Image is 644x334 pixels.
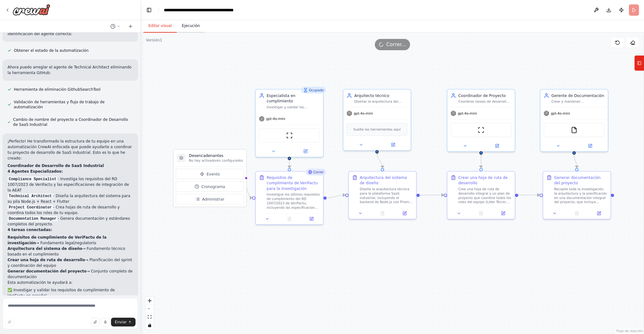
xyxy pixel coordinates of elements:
[146,313,154,321] button: vista de ajuste
[146,297,154,305] button: dar un golpe de zoom
[571,127,577,133] img: Herramienta de lectura de archivos
[146,305,154,313] button: alejar
[447,171,515,219] div: Crear una hoja de ruta de desarrolloCree una hoja de ruta de desarrollo integral y un plan de pro...
[145,6,153,14] button: Ocultar la barra lateral izquierda
[314,170,324,174] font: Correr
[176,169,244,179] button: Evento
[8,169,63,174] font: 4 Agentes Especializados:
[469,210,493,217] button: No hay salida disponible
[286,132,293,139] img: Herramienta para raspar sitios web
[14,48,89,53] font: Obtener el estado de la automatización
[386,41,406,47] font: Correr...
[8,258,85,262] font: Crear una hoja de ruta de desarrollo
[287,154,292,168] g: Edge from 88168cf6-a8b1-406f-9048-cd00f60144f4 to c45fb04a-35c2-4859-a61e-243f38d96d9e
[354,93,389,98] font: Arquitecto técnico
[5,318,14,326] button: Mejorar este mensaje
[146,38,160,42] font: Versión
[551,100,602,126] font: Crear y mantener documentación completa del proyecto, documentación de API y especificaciones téc...
[8,216,130,226] font: - Genera documentación y estándares completos del proyecto.
[8,216,58,222] code: Documentation Manager
[91,318,100,326] button: Subir archivos
[458,187,511,243] font: Cree una hoja de ruta de desarrollo integral y un plan de proyecto que coordine todos los roles d...
[241,175,252,201] g: Edge from triggers to c45fb04a-35c2-4859-a61e-243f38d96d9e
[255,89,324,158] div: OcupadoEspecialista en cumplimientoInvestigar y validar los requisitos de cumplimiento de la norm...
[478,154,484,168] g: Edge from 39ef0c2a-6533-402e-abe3-614126edda45 to 3cbf2b64-49f2-4ad5-8dc6-b4cad9f5155b
[202,197,225,201] font: Administrar
[360,187,413,243] font: Diseñe la arquitectura técnica para la plataforma SaaS industrial, incluyendo el backend de Node....
[554,175,601,185] font: Generar documentación del proyecto
[14,100,105,109] font: Validación de herramientas y flujo de trabajo de automatización
[354,100,405,126] font: Diseñar la arquitectura del sistema, revisar las decisiones técnicas y garantizar los estándares ...
[616,329,643,333] a: Atribución de React Flow
[478,127,484,133] img: Herramienta para raspar sitios web
[176,181,244,192] button: Cronograma
[353,127,401,131] font: Suelte las herramientas aquí
[13,117,128,127] font: Cambio de nombre del proyecto a Coordinador de Desarrollo de SaaS Industrial
[189,154,223,158] font: Desencadenantes
[551,111,570,115] font: gpt-4o-mini
[360,175,407,185] font: Arquitectura del sistema de diseño
[164,7,258,13] nav: migaja de pan
[8,269,86,273] font: Generar documentación del proyecto
[36,241,96,245] font: → Fundamento legal/regulatorio
[554,187,607,234] font: Recopile toda la investigación, la arquitectura y la planificación en una documentación integral ...
[8,235,107,245] font: Requisitos de cumplimiento de VeriFactu de la investigación
[14,87,101,92] font: Herramienta de eliminación GithubSearchTool
[13,4,50,15] img: Logo
[8,194,130,204] font: - Diseña la arquitectura del sistema para su pila Node.js + React + Flutter
[189,159,243,163] font: No hay activadores configurados
[565,210,589,217] button: No hay salida disponible
[458,100,509,130] font: Coordinar tareas de desarrollo, realizar un seguimiento del progreso y facilitar la comunicación ...
[8,205,120,215] font: - Crea hojas de ruta de desarrollo y coordina todos los roles de tu equipo.
[111,318,136,326] button: Enviar
[8,246,82,251] font: Arquitectura del sistema de diseño
[354,111,373,115] font: gpt-4o-mini
[551,93,604,98] font: Gerente de Documentación
[348,171,417,219] div: Arquitectura del sistema de diseñoDiseñe la arquitectura técnica para la plataforma SaaS industri...
[374,153,385,168] g: Edge from 2b8f5834-0eb5-4693-84d9-c8211f1efa6a to 03bca667-7dc8-428e-be1e-e3476edd26e7
[146,297,154,329] div: Controles de flujo de React
[8,280,73,285] font: Esta automatización te ayudará a:
[148,24,172,28] font: Editor visual
[108,23,123,30] button: Cambiar al chat anterior
[343,89,411,151] div: Arquitecto técnicoDiseñar la arquitectura del sistema, revisar las decisiones técnicas y garantiz...
[8,288,115,298] font: ✅ Investigar y validar los requisitos de cumplimiento de VeriFactu en español
[8,176,58,182] code: Compliance Specialist
[201,184,225,189] font: Cronograma
[481,143,512,149] button: Abrir en el panel lateral
[267,175,318,191] font: Requisitos de cumplimiento de VeriFactu para la investigación
[267,93,295,103] font: Especialista en cumplimiento
[518,192,539,198] g: Edge from 3cbf2b64-49f2-4ad5-8dc6-b4cad9f5155b to aaccccd1-af02-4237-82ab-f0b458dab26c
[266,117,285,121] font: gpt-4o-mini
[309,88,324,92] font: Ocupado
[207,172,220,176] font: Evento
[255,171,324,225] div: CorrerRequisitos de cumplimiento de VeriFactu para la investigaciónInvestigue los últimos requisi...
[420,192,444,198] g: Edge from 03bca667-7dc8-428e-be1e-e3476edd26e7 to 3cbf2b64-49f2-4ad5-8dc6-b4cad9f5155b
[575,143,605,149] button: Abrir en el panel lateral
[8,205,53,210] code: Project Coordinator
[267,193,320,245] font: Investigue los últimos requisitos de cumplimiento del RD 1007/2023 de VeriFactu, incluyendo las e...
[571,154,580,168] g: Edge from e9452043-3df0-4da2-ba98-862dd3b955c9 to aaccccd1-af02-4237-82ab-f0b458dab26c
[616,329,643,333] font: Flujo de reacción
[447,89,515,152] div: Coordinador de ProyectoCoordinar tareas de desarrollo, realizar un seguimiento del progreso y fac...
[8,193,53,199] code: Technical Architect
[540,89,608,152] div: Gerente de DocumentaciónCrear y mantener documentación completa del proyecto, documentación de AP...
[8,228,52,232] font: 4 tareas conectadas:
[494,210,513,217] button: Abrir en el panel lateral
[101,318,110,326] button: Haga clic para decir su idea de automatización
[8,164,104,168] font: Coordinador de Desarrollo de SaaS Industrial
[160,38,162,42] font: 1
[8,139,132,160] font: ¡Perfecto! He transformado la estructura de tu equipo en una automatización CrewAI enfocada que p...
[458,111,477,115] font: gpt-4o-mini
[395,210,414,217] button: Abrir en el panel lateral
[458,175,508,185] font: Crear una hoja de ruta de desarrollo
[590,210,608,217] button: Abrir en el panel lateral
[8,65,131,75] font: Ahora puedo arreglar el agente de Technical Architect eliminando la herramienta GitHub:
[125,23,136,30] button: Iniciar un nuevo chat
[371,210,394,217] button: No hay salida disponible
[278,216,301,222] button: No hay salida disponible
[267,105,317,127] font: Investigar y validar los requisitos de cumplimiento de la normativa RD 1007/2023 VeriFactu y brin...
[115,320,127,324] font: Enviar
[458,93,506,98] font: Coordinador de Proyecto
[173,149,247,207] div: DesencadenantesNo hay activadores configuradosEventoCronogramaAdministrar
